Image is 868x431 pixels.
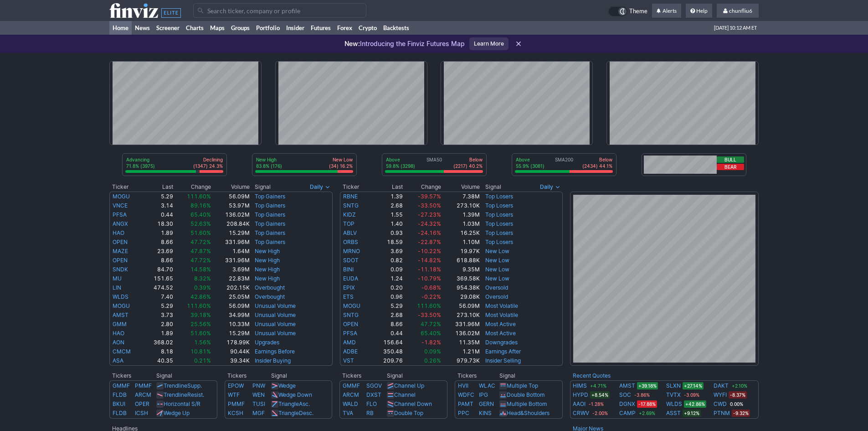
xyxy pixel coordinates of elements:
[573,372,611,379] b: Recent Quotes
[442,256,481,265] td: 618.88K
[278,382,296,389] a: Wedge
[714,409,730,418] a: PTNM
[619,390,631,400] a: SOC
[255,321,296,327] a: Unusual Volume
[418,239,441,245] span: -22.87%
[540,182,553,192] span: Daily
[113,284,121,291] a: LIN
[255,211,285,218] a: Top Gainers
[573,409,589,418] a: CRWV
[211,192,250,201] td: 56.09M
[343,202,359,209] a: SNTG
[211,283,250,292] td: 202.15K
[135,400,149,407] a: OPER
[421,284,441,291] span: -0.68%
[113,357,123,364] a: ASA
[418,248,441,254] span: -10.22%
[608,6,647,16] a: Theme
[253,21,283,35] a: Portfolio
[418,266,441,273] span: -11.18%
[372,182,403,192] th: Last
[453,163,483,169] p: (2217) 40.2%
[255,229,285,236] a: Top Gainers
[343,248,360,254] a: MRNO
[714,400,727,409] a: CWD
[190,202,211,209] span: 89.16%
[255,202,285,209] a: Top Gainers
[190,220,211,227] span: 52.63%
[485,339,518,346] a: Downgrades
[113,193,130,200] a: MOGU
[485,302,518,309] a: Most Volatile
[329,163,353,169] p: (34) 16.2%
[343,348,358,355] a: ADBE
[666,390,681,400] a: TVTX
[485,202,513,209] a: Top Losers
[485,239,513,245] a: Top Losers
[372,256,403,265] td: 0.82
[372,192,403,201] td: 1.39
[283,21,308,35] a: Insider
[113,391,127,398] a: FLDB
[334,21,355,35] a: Forex
[418,220,441,227] span: -24.32%
[442,247,481,256] td: 19.97K
[228,410,243,416] a: KCSH
[113,229,124,236] a: HAO
[458,382,468,389] a: HVII
[394,391,416,398] a: Channel
[190,257,211,264] span: 47.72%
[343,229,357,236] a: ABLV
[228,391,240,398] a: WTF
[343,382,360,389] a: GMMF
[113,330,124,337] a: HAO
[255,348,295,355] a: Earnings Before
[207,21,228,35] a: Maps
[394,400,432,407] a: Channel Down
[394,382,424,389] a: Channel Up
[255,266,280,273] a: New High
[143,301,174,311] td: 5.29
[516,163,544,169] p: 55.9% (3081)
[372,311,403,320] td: 2.68
[211,292,250,301] td: 25.05M
[442,228,481,238] td: 16.25K
[418,257,441,264] span: -14.82%
[507,410,550,416] a: Head&Shoulders
[135,391,151,398] a: ARCM
[372,274,403,283] td: 1.24
[211,274,250,283] td: 22.83M
[485,293,508,300] a: Oversold
[343,391,359,398] a: ARCM
[228,382,244,389] a: EPOW
[211,238,250,247] td: 331.96M
[183,21,207,35] a: Charts
[442,182,481,192] th: Volume
[442,283,481,292] td: 954.38K
[164,382,187,389] span: Trendline
[143,219,174,228] td: 18.30
[164,382,202,389] a: TrendlineSupp.
[394,410,423,416] a: Double Top
[255,239,285,245] a: Top Gainers
[143,210,174,219] td: 0.44
[113,220,128,227] a: ANGX
[714,381,729,390] a: DAKT
[343,321,358,327] a: OPEN
[211,256,250,265] td: 331.96M
[442,210,481,219] td: 1.39M
[255,284,285,291] a: Overbought
[458,400,473,407] a: PAMT
[453,156,483,163] p: Below
[255,302,296,309] a: Unusual Volume
[329,156,353,163] p: New Low
[132,21,153,35] a: News
[485,257,509,264] a: New Low
[135,382,152,389] a: PMMF
[278,400,310,407] a: TriangleAsc.
[113,410,127,416] a: FLDB
[143,201,174,210] td: 3.14
[143,265,174,274] td: 84.70
[442,192,481,201] td: 7.38M
[113,312,128,318] a: AMST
